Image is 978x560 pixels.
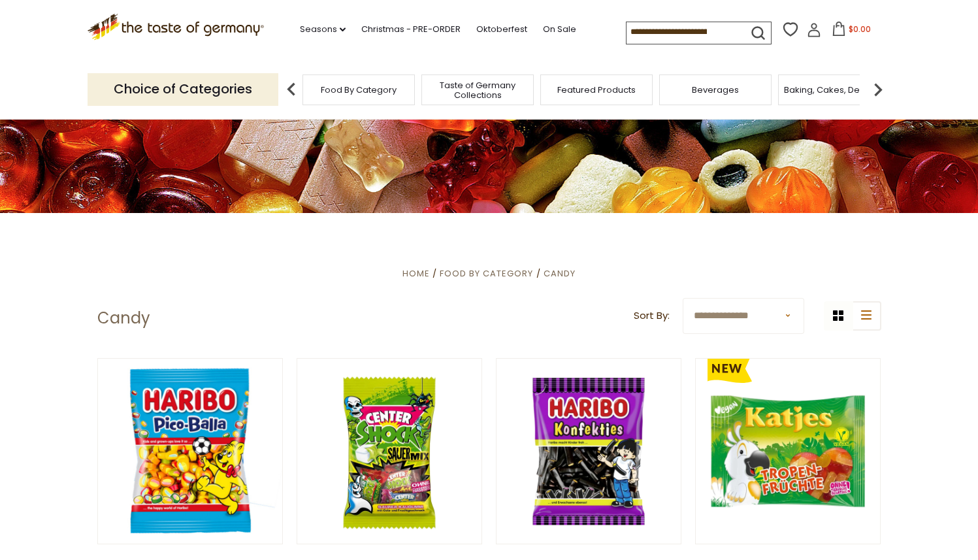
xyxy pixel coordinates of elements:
[361,22,461,37] a: Christmas - PRE-ORDER
[278,76,304,103] img: previous arrow
[402,267,430,280] a: Home
[557,85,636,95] a: Featured Products
[97,308,150,328] h1: Candy
[440,267,533,280] a: Food By Category
[88,73,278,105] p: Choice of Categories
[297,359,482,544] img: Center Shock "Sour Mix" Chewing Gums, 11 pieces, 44g
[300,22,346,37] a: Seasons
[543,22,576,37] a: On Sale
[497,359,681,544] img: Haribo "Konfekties" Candy Coated Licorice Assortment 160g - Made in Germany
[865,76,891,103] img: next arrow
[321,85,397,95] a: Food By Category
[476,22,527,37] a: Oktoberfest
[696,359,881,544] img: Katjes "Tropenfruechte" Tropical Flavors Gummies, 175g
[544,267,576,280] a: Candy
[849,24,871,35] span: $0.00
[824,22,879,41] button: $0.00
[784,85,885,95] a: Baking, Cakes, Desserts
[98,359,283,544] img: Haribo "Pico-Balla" Mixed Gummy and Marshmallow Candies, 160g - Made in Germany
[425,80,530,100] a: Taste of Germany Collections
[692,85,739,95] a: Beverages
[634,308,670,324] label: Sort By:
